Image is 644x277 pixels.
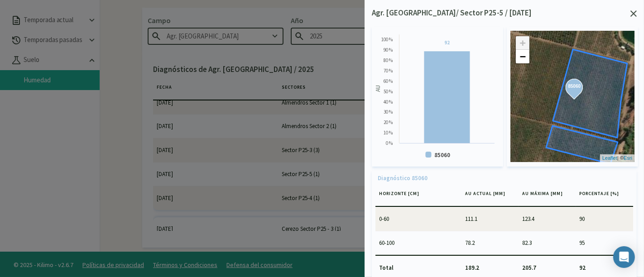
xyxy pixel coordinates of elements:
[384,109,393,115] text: 30 %
[519,207,576,231] td: 123.4
[372,7,532,19] p: Agr. [GEOGRAPHIC_DATA]/ Sector P25-5 / [DATE]
[381,36,393,43] text: 100 %
[386,140,393,146] text: 0 %
[384,57,393,63] text: 80 %
[384,78,393,84] text: 60 %
[516,36,529,50] a: Zoom in
[444,39,450,46] tspan: 92
[576,231,633,254] td: 95
[516,50,529,63] a: Zoom out
[384,119,393,125] text: 20 %
[375,186,461,206] th: Horizonte [cm]
[375,207,461,231] td: 0-60
[519,186,576,206] th: AU máxima [mm]
[624,155,632,161] a: Esri
[461,207,519,231] td: 111.1
[434,151,450,159] text: 85060
[384,129,393,136] text: 10 %
[576,207,633,231] td: 90
[375,231,461,254] td: 60-100
[613,246,635,268] div: Open Intercom Messenger
[384,99,393,105] text: 40 %
[519,231,576,254] td: 82.3
[461,231,519,254] td: 78.2
[384,67,393,74] text: 70 %
[572,86,578,91] div: 85060
[384,47,393,53] text: 90 %
[576,186,633,206] th: Porcentaje [%]
[384,88,393,95] text: 50 %
[378,174,633,183] p: Diagnóstico 85060
[568,83,582,90] strong: 85060
[600,154,634,162] div: | ©
[602,155,617,161] a: Leaflet
[374,85,382,92] text: AU
[461,186,519,206] th: AU actual [mm]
